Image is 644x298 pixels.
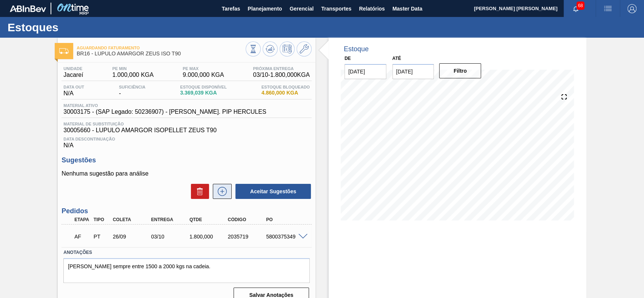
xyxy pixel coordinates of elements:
p: Nenhuma sugestão para análise [61,170,312,177]
img: TNhmsLtSVTkK8tSr43FrP2fwEKptu5GPRR3wAAAABJRU5ErkJggg== [10,5,46,12]
button: Visão Geral dos Estoques [246,41,261,57]
input: dd/mm/yyyy [344,64,386,79]
span: 1.000,000 KGA [112,72,154,78]
div: Qtde [188,217,230,222]
button: Ir ao Master Data / Geral [297,41,312,57]
div: 2035719 [226,234,269,240]
div: 5800375349 [264,234,307,240]
span: Master Data [392,4,422,13]
div: N/A [61,85,86,97]
span: 30005660 - LUPULO AMARGOR ISOPELLET ZEUS T90 [63,127,310,134]
span: Data Descontinuação [63,137,310,141]
span: 4.860,000 KGA [261,90,310,96]
label: Anotações [63,247,310,258]
p: AF [74,234,90,240]
div: - [117,85,147,97]
span: 68 [576,2,584,10]
div: Etapa [72,217,92,222]
div: Código [226,217,269,222]
h3: Pedidos [61,207,312,215]
span: PE MAX [183,66,224,71]
button: Notificações [564,3,588,14]
div: N/A [61,134,312,149]
img: userActions [603,4,612,13]
span: BR16 - LÚPULO AMARGOR ZEUS ISO T90 [77,51,246,57]
div: Coleta [111,217,154,222]
span: Tarefas [222,4,240,13]
span: 03/10 - 1.800,000 KGA [253,72,310,78]
span: Material ativo [63,103,266,108]
span: Material de Substituição [63,122,310,126]
span: Relatórios [359,4,384,13]
div: Excluir Sugestões [187,184,209,199]
button: Atualizar Gráfico [263,41,278,57]
img: Logout [627,4,636,13]
div: Aceitar Sugestões [232,183,312,200]
span: Data out [63,85,84,89]
div: 03/10/2025 [149,234,192,240]
span: Gerencial [290,4,314,13]
button: Aceitar Sugestões [235,184,311,199]
button: Programar Estoque [280,41,295,57]
span: Planejamento [247,4,282,13]
div: 26/09/2025 [111,234,154,240]
div: PO [264,217,307,222]
label: De [344,56,351,61]
span: Próxima Entrega [253,66,310,71]
span: Aguardando Faturamento [77,46,246,50]
button: Filtro [439,63,481,78]
span: Unidade [63,66,83,71]
span: Transportes [321,4,351,13]
input: dd/mm/yyyy [392,64,434,79]
span: Estoque Bloqueado [261,85,310,89]
span: Estoque Disponível [180,85,226,89]
img: Ícone [59,48,69,54]
label: Até [392,56,401,61]
div: Nova sugestão [209,184,232,199]
span: 30003175 - (SAP Legado: 50236907) - [PERSON_NAME]. PIP HERCULES [63,109,266,115]
div: Aguardando Faturamento [72,228,92,245]
div: Entrega [149,217,192,222]
div: 1.800,000 [188,234,230,240]
div: Tipo [92,217,111,222]
span: Jacareí [63,72,83,78]
h3: Sugestões [61,156,312,164]
h1: Estoques [8,23,141,32]
div: Pedido de Transferência [92,234,111,240]
textarea: [PERSON_NAME] sempre entre 1500 a 2000 kgs na cadeia. [63,258,310,283]
div: Estoque [344,45,369,53]
span: PE MIN [112,66,154,71]
span: 9.000,000 KGA [183,72,224,78]
span: Suficiência [119,85,145,89]
span: 3.369,039 KGA [180,90,226,96]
